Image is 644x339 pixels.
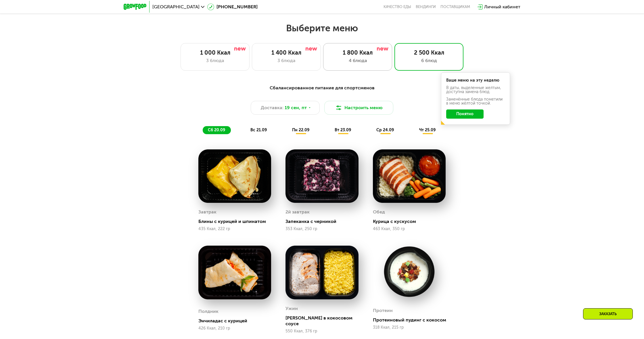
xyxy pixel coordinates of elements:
div: Завтрак [198,208,216,216]
span: сб 20.09 [208,128,225,132]
div: 2 500 Ккал [400,49,457,56]
div: Обед [373,208,385,216]
div: 1 400 Ккал [258,49,315,56]
div: 318 Ккал, 215 гр [373,325,446,330]
div: 4 блюда [329,57,386,64]
div: Энчиладас с курицей [198,318,276,324]
div: 550 Ккал, 376 гр [285,329,358,334]
div: 435 Ккал, 222 гр [198,227,271,231]
a: [PHONE_NUMBER] [207,3,258,10]
a: Качество еды [384,5,411,9]
div: Блины с курицей и шпинатом [198,219,276,224]
div: 3 блюда [258,57,315,64]
span: чт 25.09 [419,128,436,132]
span: вс 21.09 [250,128,267,132]
div: 426 Ккал, 210 гр [198,326,271,331]
div: Протеиновый пудинг с кокосом [373,317,450,323]
span: пн 22.09 [292,128,309,132]
div: 1 000 Ккал [187,49,244,56]
div: 1 800 Ккал [329,49,386,56]
span: вт 23.09 [335,128,351,132]
div: Заказать [583,308,633,319]
h2: Выберите меню [18,22,626,34]
button: Понятно [446,109,484,119]
div: Личный кабинет [484,3,520,10]
div: Запеканка с черникой [285,219,363,224]
span: [GEOGRAPHIC_DATA] [152,5,200,9]
span: Доставка: [261,104,283,111]
div: Сбалансированное питание для спортсменов [152,84,492,92]
div: Полдник [198,307,218,316]
span: 19 сен, пт [285,104,307,111]
div: 353 Ккал, 250 гр [285,227,358,231]
div: 2й завтрак [285,208,310,216]
div: Ваше меню на эту неделю [446,78,505,82]
div: 463 Ккал, 350 гр [373,227,446,231]
div: 6 блюд [400,57,457,64]
div: Ужин [285,304,298,313]
div: Заменённые блюда пометили в меню жёлтой точкой. [446,97,505,105]
div: В даты, выделенные желтым, доступна замена блюд. [446,86,505,94]
span: ср 24.09 [376,128,394,132]
button: Настроить меню [324,101,393,115]
div: поставщикам [440,5,470,9]
div: [PERSON_NAME] в кокосовом соусе [285,315,363,327]
div: 3 блюда [187,57,244,64]
div: Протеин [373,306,393,315]
a: Вендинги [416,5,436,9]
div: Курица с кускусом [373,219,450,224]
